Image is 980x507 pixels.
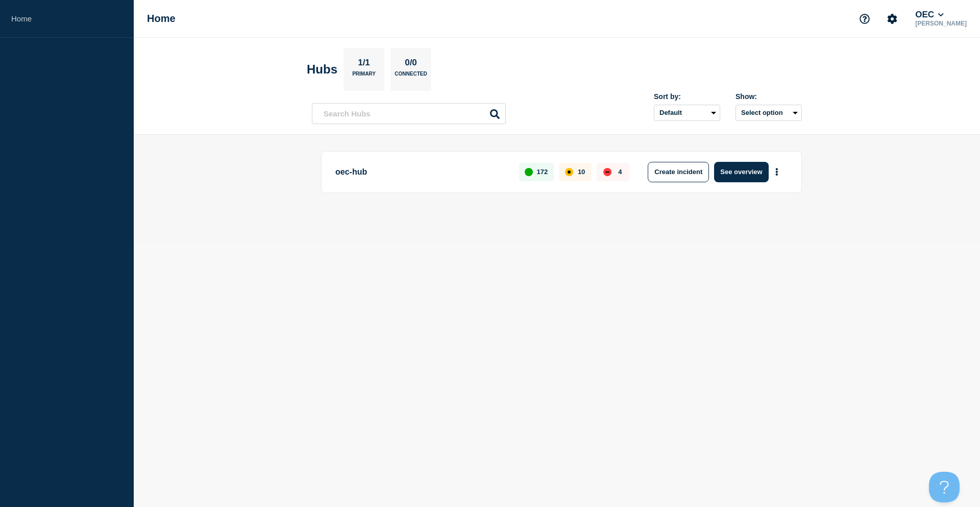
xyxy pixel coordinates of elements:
[654,92,720,101] div: Sort by:
[537,168,548,176] p: 172
[335,162,507,182] p: oec-hub
[881,8,903,30] button: Account settings
[352,71,376,82] p: Primary
[147,13,176,25] h1: Home
[929,472,960,502] iframe: Help Scout Beacon - Open
[770,162,783,181] button: More actions
[714,162,768,182] button: See overview
[736,92,802,101] div: Show:
[854,8,875,30] button: Support
[525,168,533,176] div: up
[565,168,573,176] div: affected
[654,105,720,121] select: Sort by
[736,105,802,121] button: Select option
[395,71,427,82] p: Connected
[307,62,337,77] h2: Hubs
[603,168,611,176] div: down
[618,168,622,176] p: 4
[913,20,969,27] p: [PERSON_NAME]
[312,103,506,124] input: Search Hubs
[401,58,421,71] p: 0/0
[648,162,709,182] button: Create incident
[578,168,585,176] p: 10
[913,10,945,20] button: OEC
[354,58,374,71] p: 1/1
